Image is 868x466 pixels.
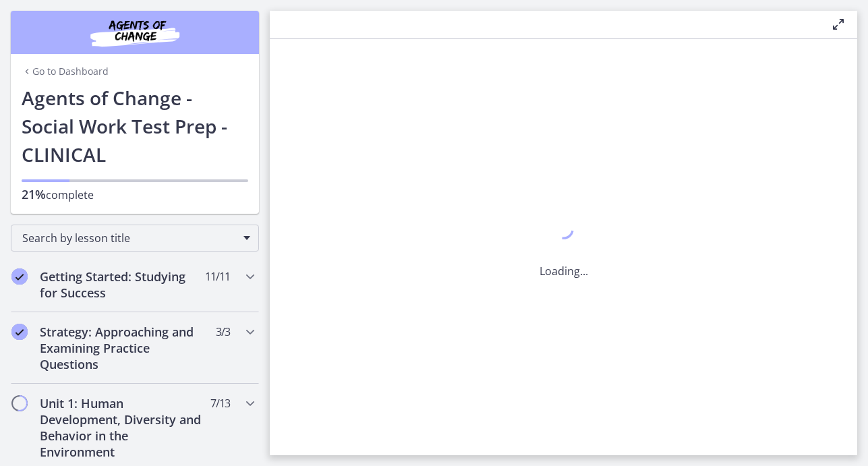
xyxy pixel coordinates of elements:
p: complete [22,186,248,203]
i: Completed [11,268,28,285]
span: Search by lesson title [22,231,237,245]
span: 21% [22,186,46,202]
h2: Unit 1: Human Development, Diversity and Behavior in the Environment [40,395,204,460]
p: Loading... [540,263,588,279]
span: 3 / 3 [216,324,230,340]
h1: Agents of Change - Social Work Test Prep - CLINICAL [22,84,248,169]
div: 1 [540,216,588,247]
span: 11 / 11 [205,268,230,285]
div: Search by lesson title [11,225,259,252]
h2: Strategy: Approaching and Examining Practice Questions [40,324,204,372]
a: Go to Dashboard [22,65,109,78]
img: Agents of Change Social Work Test Prep [54,16,216,49]
i: Completed [11,324,28,340]
span: 7 / 13 [210,395,230,411]
h2: Getting Started: Studying for Success [40,268,204,301]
